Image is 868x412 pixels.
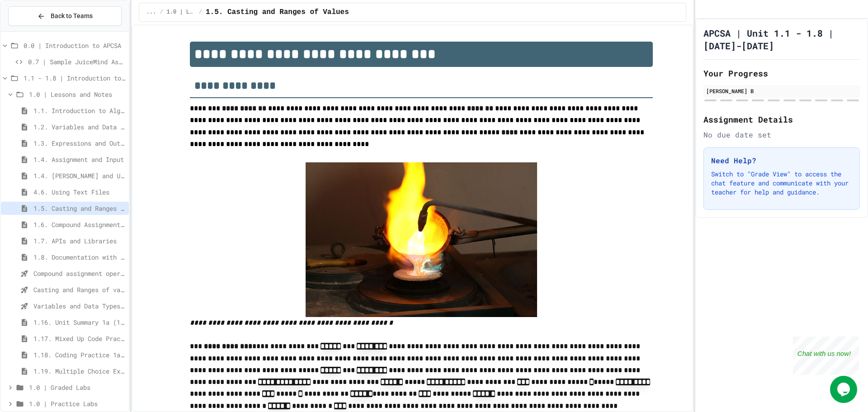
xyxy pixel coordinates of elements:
[29,399,125,408] span: 1.0 | Practice Labs
[33,269,125,278] span: Compound assignment operators - Quiz
[33,317,125,327] span: 1.16. Unit Summary 1a (1.1-1.6)
[711,155,852,166] h3: Need Help?
[33,285,125,294] span: Casting and Ranges of variables - Quiz
[33,301,125,311] span: Variables and Data Types - Quiz
[24,41,125,50] span: 0.0 | Introduction to APCSA
[33,187,125,197] span: 4.6. Using Text Files
[28,57,125,66] span: 0.7 | Sample JuiceMind Assignment - [GEOGRAPHIC_DATA]
[146,9,156,16] span: ...
[33,350,125,360] span: 1.18. Coding Practice 1a (1.1-1.6)
[29,90,125,99] span: 1.0 | Lessons and Notes
[29,383,125,392] span: 1.0 | Graded Labs
[703,27,860,52] h1: APCSA | Unit 1.1 - 1.8 | [DATE]-[DATE]
[33,171,125,180] span: 1.4. [PERSON_NAME] and User Input
[33,155,125,164] span: 1.4. Assignment and Input
[51,11,93,21] span: Back to Teams
[206,7,349,18] span: 1.5. Casting and Ranges of Values
[199,9,202,16] span: /
[33,106,125,115] span: 1.1. Introduction to Algorithms, Programming, and Compilers
[703,113,860,126] h2: Assignment Details
[160,9,163,16] span: /
[167,9,195,16] span: 1.0 | Lessons and Notes
[33,366,125,376] span: 1.19. Multiple Choice Exercises for Unit 1a (1.1-1.6)
[33,138,125,148] span: 1.3. Expressions and Output [New]
[706,87,857,95] div: [PERSON_NAME] B
[830,376,859,403] iframe: chat widget
[33,204,125,213] span: 1.5. Casting and Ranges of Values
[703,67,860,80] h2: Your Progress
[711,170,852,197] p: Switch to "Grade View" to access the chat feature and communicate with your teacher for help and ...
[24,73,125,83] span: 1.1 - 1.8 | Introduction to Java
[33,220,125,229] span: 1.6. Compound Assignment Operators
[793,336,859,375] iframe: chat widget
[33,252,125,262] span: 1.8. Documentation with Comments and Preconditions
[33,236,125,246] span: 1.7. APIs and Libraries
[33,122,125,132] span: 1.2. Variables and Data Types
[703,129,860,140] div: No due date set
[33,334,125,343] span: 1.17. Mixed Up Code Practice 1.1-1.6
[8,6,122,26] button: Back to Teams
